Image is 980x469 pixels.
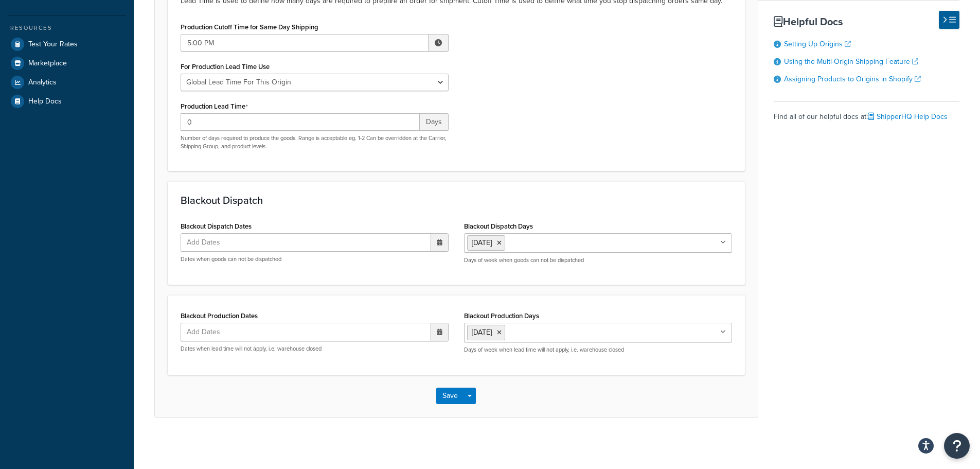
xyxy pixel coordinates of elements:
[8,73,126,92] a: Analytics
[28,78,57,87] span: Analytics
[464,312,539,320] label: Blackout Production Days
[184,323,233,341] span: Add Dates
[8,24,126,32] div: Resources
[181,312,258,320] label: Blackout Production Dates
[464,256,732,264] p: Days of week when goods can not be dispatched
[181,23,318,31] label: Production Cutoff Time for Same Day Shipping
[184,234,233,251] span: Add Dates
[8,92,126,111] a: Help Docs
[774,101,959,124] div: Find all of our helpful docs at:
[28,97,62,106] span: Help Docs
[181,222,252,230] label: Blackout Dispatch Dates
[784,56,918,67] a: Using the Multi-Origin Shipping Feature
[28,40,78,49] span: Test Your Rates
[181,134,449,150] p: Number of days required to produce the goods. Range is acceptable eg. 1-2 Can be overridden at th...
[774,16,959,27] h3: Helpful Docs
[472,237,492,248] span: [DATE]
[8,54,126,73] a: Marketplace
[28,59,67,68] span: Marketplace
[181,102,248,111] label: Production Lead Time
[8,35,126,54] a: Test Your Rates
[784,39,851,49] a: Setting Up Origins
[181,195,732,206] h3: Blackout Dispatch
[939,11,959,29] button: Hide Help Docs
[464,222,533,230] label: Blackout Dispatch Days
[784,74,921,84] a: Assigning Products to Origins in Shopify
[420,113,449,131] span: Days
[181,345,449,353] p: Dates when lead time will not apply, i.e. warehouse closed
[436,388,464,404] button: Save
[868,111,948,122] a: ShipperHQ Help Docs
[464,346,732,354] p: Days of week when lead time will not apply, i.e. warehouse closed
[472,327,492,338] span: [DATE]
[181,255,449,263] p: Dates when goods can not be dispatched
[181,63,270,71] label: For Production Lead Time Use
[944,433,970,459] button: Open Resource Center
